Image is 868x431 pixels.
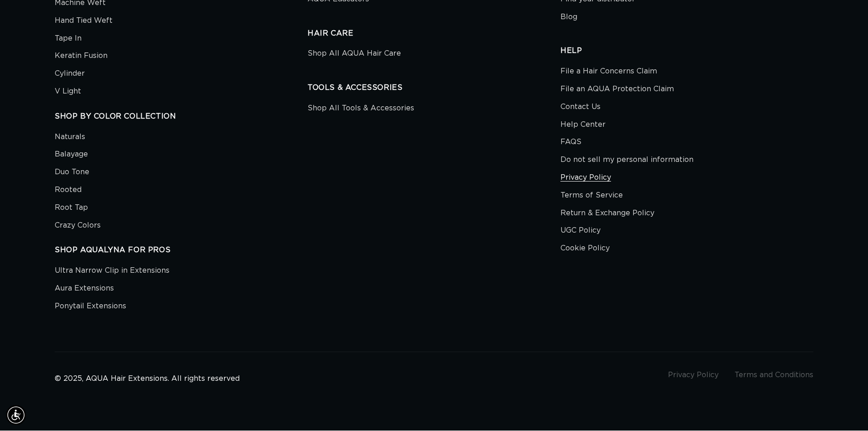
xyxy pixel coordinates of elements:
[6,405,26,425] div: Accessibility Menu
[560,8,577,26] a: Blog
[308,29,560,38] h2: HAIR CARE
[55,199,88,217] a: Root Tap
[560,133,581,151] a: FAQS
[734,371,813,379] a: Terms and Conditions
[55,83,81,100] a: V Light
[55,65,85,83] a: Cylinder
[560,204,654,222] a: Return & Exchange Policy
[55,30,82,47] a: Tape In
[308,83,560,93] h2: TOOLS & ACCESSORIES
[55,112,308,121] h2: SHOP BY COLOR COLLECTION
[55,297,126,315] a: Ponytail Extensions
[560,65,657,80] a: File a Hair Concerns Claim
[55,163,89,181] a: Duo Tone
[55,280,114,297] a: Aura Extensions
[55,47,108,65] a: Keratin Fusion
[560,98,601,116] a: Contact Us
[668,371,719,379] a: Privacy Policy
[55,217,101,234] a: Crazy Colors
[55,12,113,30] a: Hand Tied Weft
[822,387,868,431] iframe: Chat Widget
[560,80,674,98] a: File an AQUA Protection Claim
[55,375,240,382] small: © 2025, AQUA Hair Extensions. All rights reserved
[55,245,308,255] h2: SHOP AQUALYNA FOR PROS
[308,47,401,62] a: Shop All AQUA Hair Care
[308,102,414,117] a: Shop All Tools & Accessories
[55,264,169,280] a: Ultra Narrow Clip in Extensions
[560,187,623,204] a: Terms of Service
[560,116,606,134] a: Help Center
[560,222,601,239] a: UGC Policy
[55,145,88,163] a: Balayage
[560,151,693,169] a: Do not sell my personal information
[55,130,85,146] a: Naturals
[55,181,82,199] a: Rooted
[560,239,610,257] a: Cookie Policy
[560,169,611,187] a: Privacy Policy
[560,46,813,56] h2: HELP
